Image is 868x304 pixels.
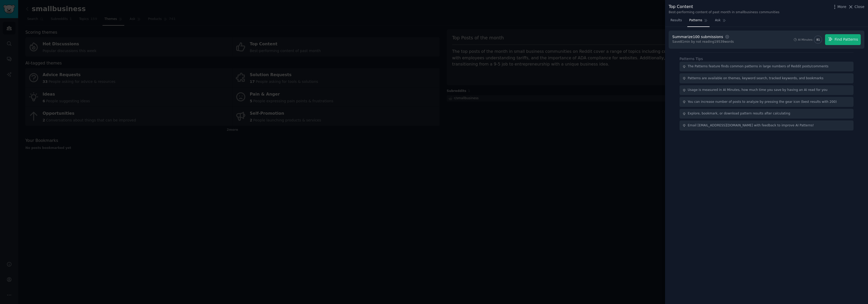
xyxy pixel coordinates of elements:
[680,57,703,61] label: Patterns Tips
[688,123,814,128] div: Email [EMAIL_ADDRESS][DOMAIN_NAME] with feedback to improve AI Patterns!
[848,4,864,10] button: Close
[835,37,858,42] span: Find Patterns
[672,40,734,44] div: Save 81 min by not reading 19539 words
[687,16,709,27] a: Patterns
[832,4,847,10] button: More
[715,18,721,23] span: Ask
[798,38,813,41] div: AI Minutes:
[672,34,723,40] div: Summarize 100 submissions
[688,76,823,81] div: Patterns are available on themes, keyword search, tracked keywords, and bookmarks
[689,18,702,23] span: Patterns
[713,16,728,27] a: Ask
[837,4,847,10] span: More
[669,16,684,27] a: Results
[669,4,779,10] div: Top Content
[816,38,820,41] span: 81
[688,64,829,69] div: The Patterns feature finds common patterns in large numbers of Reddit posts/comments
[670,18,682,23] span: Results
[688,111,790,116] div: Explore, bookmark, or download pattern results after calculating
[669,10,779,15] div: Best-performing content of past month in smallbusiness communities
[688,88,828,92] div: Usage is measured in AI Minutes, how much time you save by having an AI read for you
[825,34,861,45] button: Find Patterns
[855,4,864,10] span: Close
[688,100,837,104] div: You can increase number of posts to analyze by pressing the gear icon (best results with 200)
